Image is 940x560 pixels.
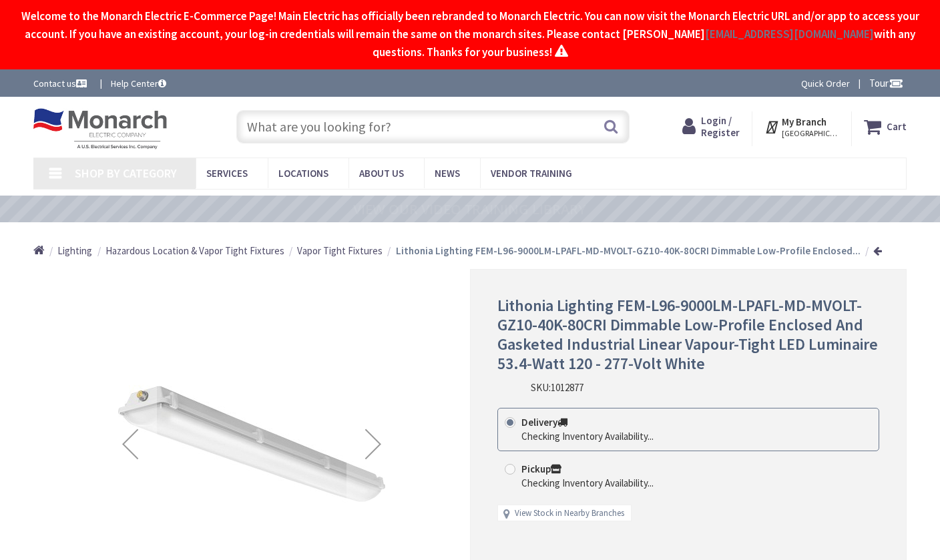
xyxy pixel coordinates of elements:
[887,115,907,139] strong: Cart
[57,244,92,257] span: Lighting
[105,244,284,258] a: Hazardous Location & Vapor Tight Fixtures
[682,115,740,139] a: Login / Register
[206,167,248,180] span: Services
[764,115,839,139] div: My Branch [GEOGRAPHIC_DATA], [GEOGRAPHIC_DATA]
[111,77,166,90] a: Help Center
[521,476,654,490] div: Checking Inventory Availability...
[396,244,861,257] strong: Lithonia Lighting FEM-L96-9000LM-LPAFL-MD-MVOLT-GZ10-40K-80CRI Dimmable Low-Profile Enclosed...
[359,167,404,180] span: About Us
[33,108,167,150] img: Monarch Electric Company
[57,244,92,258] a: Lighting
[435,167,460,180] span: News
[782,128,839,139] span: [GEOGRAPHIC_DATA], [GEOGRAPHIC_DATA]
[236,110,630,144] input: What are you looking for?
[521,463,561,475] strong: Pickup
[105,244,284,257] span: Hazardous Location & Vapor Tight Fixtures
[551,381,583,394] span: 1012877
[33,77,89,90] a: Contact us
[75,166,177,181] span: Shop By Category
[297,244,383,258] a: Vapor Tight Fixtures
[491,167,572,180] span: Vendor Training
[521,416,567,429] strong: Delivery
[701,114,740,139] span: Login / Register
[864,115,907,139] a: Cart
[801,77,850,90] a: Quick Order
[353,202,586,217] a: VIEW OUR VIDEO TRAINING LIBRARY
[869,77,903,89] span: Tour
[782,115,827,128] strong: My Branch
[521,429,654,443] div: Checking Inventory Availability...
[497,295,878,373] span: Lithonia Lighting FEM-L96-9000LM-LPAFL-MD-MVOLT-GZ10-40K-80CRI Dimmable Low-Profile Enclosed And ...
[531,380,583,394] div: SKU:
[278,167,328,180] span: Locations
[515,507,624,520] a: View Stock in Nearby Branches
[705,25,874,43] a: [EMAIL_ADDRESS][DOMAIN_NAME]
[21,9,919,59] span: Welcome to the Monarch Electric E-Commerce Page! Main Electric has officially been rebranded to M...
[297,244,383,257] span: Vapor Tight Fixtures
